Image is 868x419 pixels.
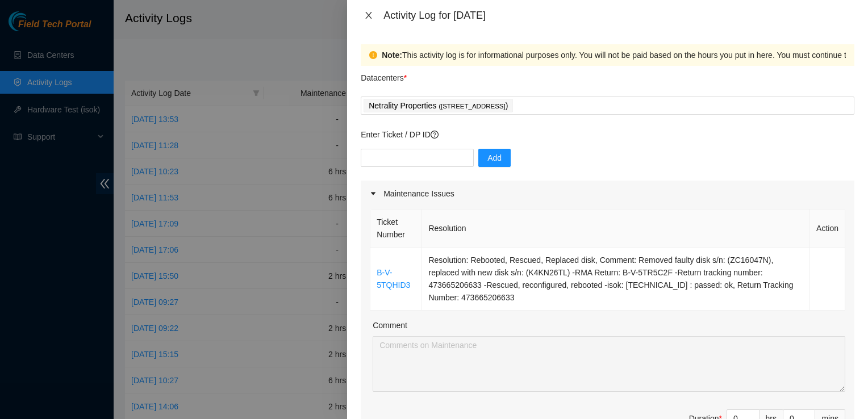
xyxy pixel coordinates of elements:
div: Activity Log for [DATE] [383,9,854,22]
th: Resolution [422,209,810,248]
span: caret-right [370,190,377,197]
p: Datacenters [361,66,407,84]
strong: Note: [382,49,402,61]
div: Maintenance Issues [361,181,854,207]
button: Close [361,10,377,21]
th: Ticket Number [370,209,422,248]
label: Comment [373,319,407,332]
textarea: Comment [373,336,845,392]
td: Resolution: Rebooted, Rescued, Replaced disk, Comment: Removed faulty disk s/n: (ZC16047N), repla... [422,248,810,311]
th: Action [810,209,845,248]
p: Netrality Properties ) [369,99,508,112]
span: Add [487,152,502,164]
a: B-V-5TQHID3 [377,268,410,290]
span: close [364,11,373,20]
button: Add [478,149,511,167]
span: ( [STREET_ADDRESS] [439,103,506,110]
span: question-circle [431,131,439,139]
span: exclamation-circle [369,51,377,59]
p: Enter Ticket / DP ID [361,128,854,141]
